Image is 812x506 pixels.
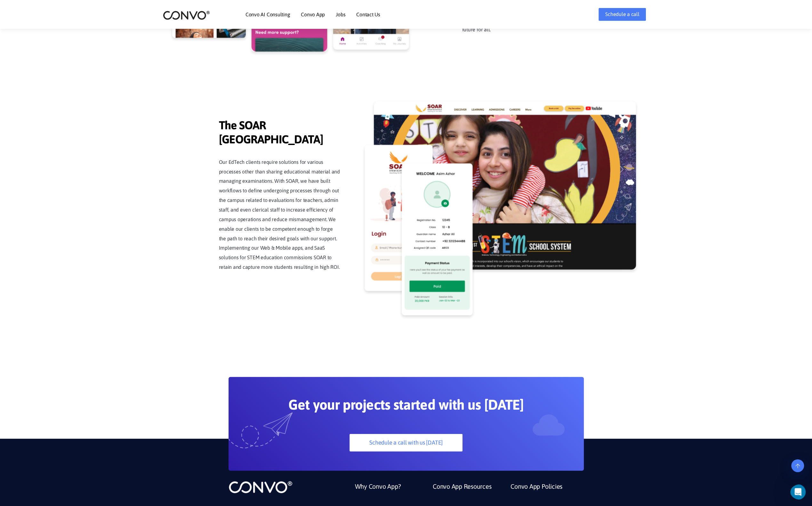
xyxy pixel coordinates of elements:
iframe: Intercom live chat [790,484,810,500]
h2: Get your projects started with us [DATE] [259,396,553,418]
img: logo_not_found [229,480,293,494]
a: Schedule a call [599,8,646,21]
span: The SOAR [GEOGRAPHIC_DATA] [219,118,341,148]
a: Contact Us [356,12,380,17]
a: Convo AI Consulting [245,12,290,17]
a: Jobs [336,12,345,17]
a: Schedule a call with us [DATE] [350,434,462,452]
img: logo_2.png [163,10,210,20]
p: Our EdTech clients require solutions for various processes other than sharing educational materia... [219,157,341,272]
a: Convo App [301,12,325,17]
